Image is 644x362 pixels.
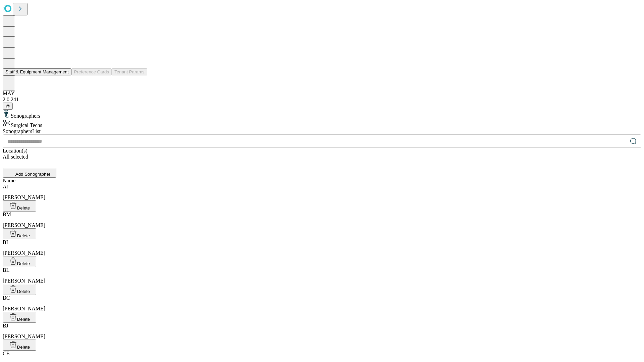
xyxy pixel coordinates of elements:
[3,68,71,75] button: Staff & Equipment Management
[3,312,36,323] button: Delete
[3,97,641,103] div: 2.0.241
[3,184,641,200] div: [PERSON_NAME]
[3,295,10,301] span: BC
[3,184,9,189] span: AJ
[3,323,641,340] div: [PERSON_NAME]
[3,110,641,119] div: Sonographers
[3,90,641,97] div: MAY
[3,128,641,134] div: Sonographers List
[3,200,36,212] button: Delete
[71,68,112,75] button: Preference Cards
[3,212,641,228] div: [PERSON_NAME]
[3,256,36,267] button: Delete
[3,119,641,128] div: Surgical Techs
[3,295,641,312] div: [PERSON_NAME]
[17,205,30,210] span: Delete
[17,233,30,238] span: Delete
[3,351,9,356] span: CE
[3,178,641,184] div: Name
[3,340,36,351] button: Delete
[3,154,641,160] div: All selected
[3,239,8,245] span: BI
[3,267,9,273] span: BL
[17,289,30,294] span: Delete
[3,267,641,284] div: [PERSON_NAME]
[3,168,56,178] button: Add Sonographer
[3,228,36,239] button: Delete
[3,103,13,110] button: @
[3,284,36,295] button: Delete
[3,323,8,328] span: BJ
[17,345,30,350] span: Delete
[5,104,10,109] span: @
[17,317,30,322] span: Delete
[3,239,641,256] div: [PERSON_NAME]
[15,172,50,177] span: Add Sonographer
[17,261,30,266] span: Delete
[112,68,147,75] button: Tenant Params
[3,148,28,154] span: Location(s)
[3,212,11,217] span: BM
